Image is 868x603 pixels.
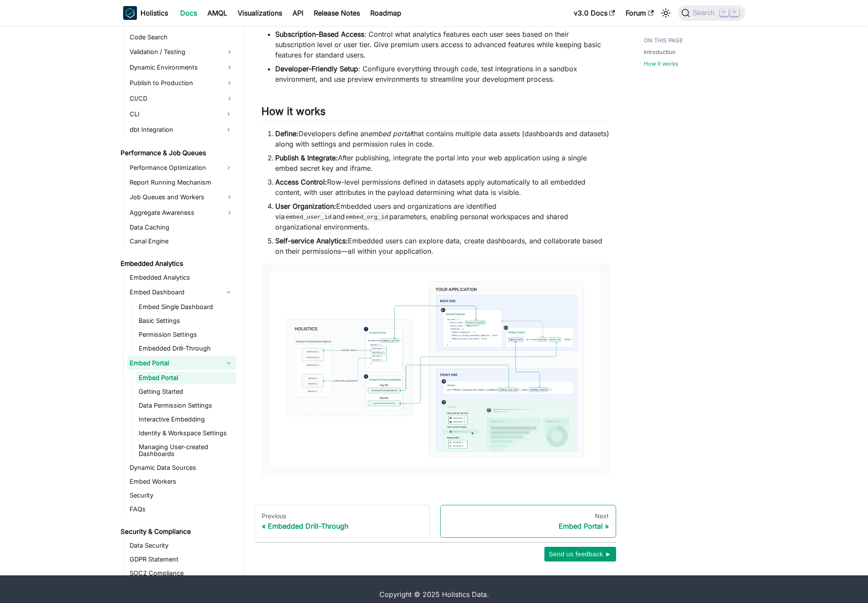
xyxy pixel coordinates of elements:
[345,213,389,221] code: embed_org_id
[261,105,609,121] h2: How it works
[690,9,720,17] span: Search
[175,6,202,20] a: Docs
[127,206,236,220] a: Aggregate Awareness
[118,526,236,538] a: Security & Compliance
[127,356,221,370] a: Embed Portal
[262,522,423,530] div: Embedded Drill-Through
[136,342,236,354] a: Embedded Drill-Through
[127,462,236,474] a: Dynamic Data Sources
[275,30,364,38] strong: Subscription-Based Access
[275,153,609,173] li: After publishing, integrate the portal into your web application using a single embed secret key ...
[569,6,620,20] a: v3.0 Docs
[127,107,221,121] a: CLI
[127,567,236,579] a: SOC2 Compliance
[221,107,236,121] button: Expand sidebar category 'CLI'
[127,45,236,59] a: Validation / Testing
[448,512,609,520] div: Next
[275,236,609,256] li: Embedded users can explore data, create dashboards, and collaborate based on their permissions—al...
[127,271,236,284] a: Embedded Analytics
[720,9,728,16] kbd: ⌘
[127,176,236,188] a: Report Running Mechanism
[275,153,338,162] strong: Publish & Integrate:
[275,129,299,138] strong: Define:
[285,213,333,221] code: embed_user_id
[275,236,348,245] strong: Self-service Analytics:
[221,356,236,370] button: Collapse sidebar category 'Embed Portal'
[127,285,221,299] a: Embed Dashboard
[127,475,236,488] a: Embed Workers
[254,505,616,538] nav: Docs pages
[127,190,236,204] a: Job Queues and Workers
[275,177,609,198] li: Row-level permissions defined in datasets apply automatically to all embedded content, with user ...
[127,553,236,565] a: GDPR Statement
[127,76,236,90] a: Publish to Production
[678,5,745,21] button: Search (Command+K)
[123,6,168,20] a: HolisticsHolistics
[136,315,236,327] a: Basic Settings
[549,549,612,560] span: Send us feedback ►
[221,285,236,299] button: Collapse sidebar category 'Embed Dashboard'
[644,60,678,68] a: How it works
[127,489,236,501] a: Security
[127,61,236,74] a: Dynamic Environments
[127,221,236,233] a: Data Caching
[221,161,236,175] button: Expand sidebar category 'Performance Optimization'
[136,301,236,313] a: Embed Single Dashboard
[440,505,616,538] a: NextEmbed Portal
[620,6,659,20] a: Forum
[221,123,236,137] button: Expand sidebar category 'dbt Integration'
[262,512,423,520] div: Previous
[275,201,609,232] li: Embedded users and organizations are identified via and parameters, enabling personal workspaces ...
[127,161,221,175] a: Performance Optimization
[275,178,327,186] strong: Access Control:
[308,6,365,20] a: Release Notes
[730,9,739,16] kbd: K
[275,29,609,60] li: : Control what analytics features each user sees based on their subscription level or user tier. ...
[275,128,609,149] li: Developers define an that contains multiple data assets (dashboards and datasets) along with sett...
[136,329,236,341] a: Permission Settings
[232,6,287,20] a: Visualizations
[127,503,236,515] a: FAQs
[287,6,308,20] a: API
[659,6,673,20] button: Switch between dark and light mode (currently light mode)
[365,6,407,20] a: Roadmap
[136,441,236,460] a: Managing User-created Dashboards
[644,48,676,56] a: Introduction
[127,92,236,105] a: CI/CD
[254,505,430,538] a: PreviousEmbedded Drill-Through
[136,427,236,439] a: Identity & Workspace Settings
[136,386,236,398] a: Getting Started
[275,202,336,211] strong: User Organization:
[136,372,236,384] a: Embed Portal
[275,64,609,84] li: : Configure everything through code, test integrations in a sandbox environment, and use preview ...
[127,235,236,247] a: Canal Engine
[270,272,601,467] img: embed portal overview diagram
[127,123,221,137] a: dbt Integration
[275,64,358,73] strong: Developer-Friendly Setup
[118,147,236,159] a: Performance & Job Queues
[159,589,709,600] div: Copyright © 2025 Holistics Data.
[448,522,609,530] div: Embed Portal
[118,258,236,270] a: Embedded Analytics
[123,6,137,20] img: Holistics
[140,8,168,18] b: Holistics
[127,539,236,552] a: Data Security
[127,31,236,43] a: Code Search
[202,6,232,20] a: AMQL
[136,399,236,412] a: Data Permission Settings
[136,413,236,425] a: Interactive Embedding
[544,547,616,562] button: Send us feedback ►
[368,129,412,138] em: embed portal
